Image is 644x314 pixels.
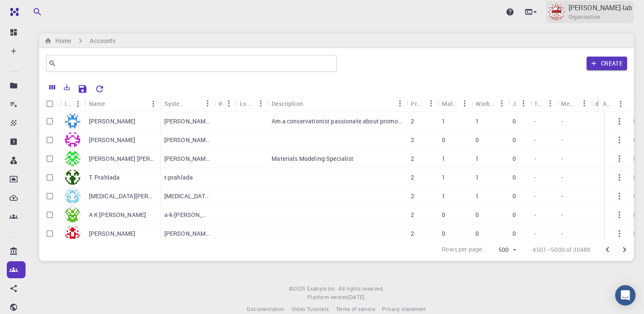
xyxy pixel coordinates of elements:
p: Materials Modeling Specialist [272,154,353,163]
button: Columns [45,80,60,94]
button: Sort [105,97,118,111]
span: Documentation [247,305,284,312]
div: Location [235,95,267,112]
p: [PERSON_NAME] [PERSON_NAME] [89,154,156,163]
p: 0 [442,229,445,238]
a: Privacy statement [382,305,426,314]
p: [PERSON_NAME] [89,117,136,126]
p: 0 [512,117,516,126]
div: Workflows [475,95,495,112]
p: - [534,173,536,182]
img: Jayavel-lab [548,3,565,20]
div: Jobs [512,95,516,112]
p: Am a conservationist passionate about promoting harmonious coexistance between wildlife and humans. [272,117,402,126]
p: [MEDICAL_DATA][PERSON_NAME] [89,192,156,200]
p: [PERSON_NAME] [164,117,210,126]
p: - [534,211,536,219]
div: Name [89,95,105,112]
button: Menu [495,97,508,110]
p: - [561,192,563,200]
button: Menu [543,97,557,110]
p: - [561,173,563,182]
button: Save Explorer Settings [74,80,91,97]
span: Organisation [568,13,600,21]
p: [PERSON_NAME] [164,136,210,144]
button: Menu [458,97,471,110]
img: avatar [65,226,80,241]
div: Location [240,95,254,112]
p: 0 [475,211,479,219]
button: Go to next page [616,241,633,258]
div: System Name [160,95,215,112]
div: Teams [534,95,543,112]
p: 1 [442,192,445,200]
p: 1 [475,173,479,182]
img: avatar [65,132,80,148]
p: [PERSON_NAME] [89,136,136,144]
span: Exabyte Inc. [307,285,337,292]
p: [PERSON_NAME] [164,229,210,238]
button: Go to previous page [599,241,616,258]
p: [MEDICAL_DATA][PERSON_NAME] [164,192,210,200]
p: 0 [512,173,516,182]
button: Menu [71,97,85,111]
span: All rights reserved. [338,285,384,293]
p: 0 [475,136,479,144]
img: avatar [65,188,80,204]
p: - [561,136,563,144]
div: Workflows [471,95,508,112]
div: Description [272,95,303,112]
a: Video Tutorials [291,305,329,314]
p: 2 [411,154,414,163]
p: 1 [442,154,445,163]
div: Members [557,95,591,112]
div: Web [214,95,235,112]
button: Reset Explorer Settings [91,80,108,97]
p: 0 [512,136,516,144]
div: System Name [164,95,187,112]
div: Web [218,95,222,112]
p: 2 [411,229,414,238]
img: avatar [65,113,80,129]
a: [DATE]. [348,293,366,302]
div: Open Intercom Messenger [615,285,635,305]
p: 1 [475,117,479,126]
div: Projects [411,95,424,112]
p: 1 [475,154,479,163]
p: - [534,229,536,238]
div: Members [561,95,577,112]
p: - [561,117,563,126]
button: Menu [222,97,235,110]
span: © 2025 [289,285,307,293]
p: 1 [442,117,445,126]
p: - [561,154,563,163]
button: Menu [614,97,627,111]
div: Materials [442,95,458,112]
img: avatar [65,207,80,223]
p: 0 [512,229,516,238]
p: 2 [411,192,414,200]
nav: breadcrumb [43,36,117,46]
button: Menu [577,97,591,110]
p: - [534,136,536,144]
button: Menu [516,97,530,110]
p: - [561,229,563,238]
img: avatar [65,169,80,185]
div: Icon [60,95,85,112]
h6: Home [52,36,71,46]
p: 1 [475,192,479,200]
p: 0 [475,229,479,238]
button: Create [587,57,627,70]
div: Icon [65,95,71,112]
span: Platform version [307,293,348,302]
div: Actions [598,95,627,112]
button: Menu [393,97,406,110]
div: 500 [487,244,519,256]
button: Export [60,80,74,94]
p: 0 [442,136,445,144]
p: 2 [411,136,414,144]
span: Privacy statement [382,305,426,312]
button: Sort [187,97,200,110]
p: - [534,154,536,163]
div: Name [85,95,160,112]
